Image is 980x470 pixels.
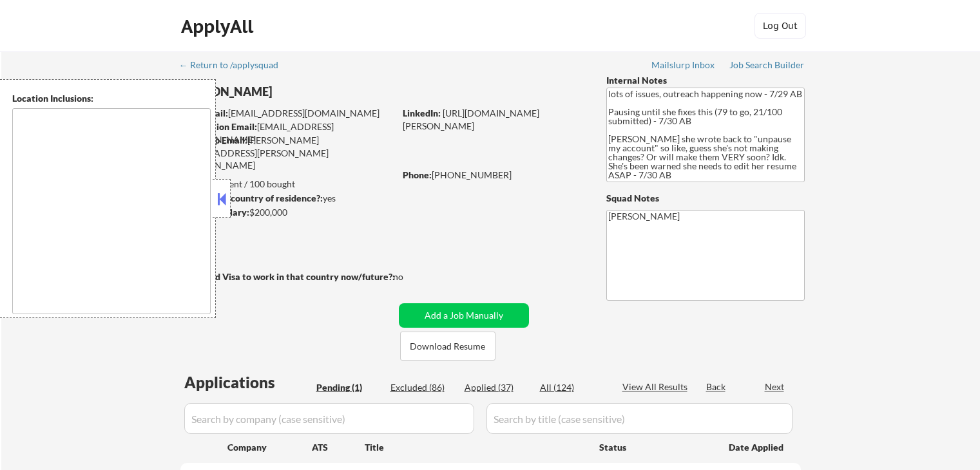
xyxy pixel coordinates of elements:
[403,169,432,180] strong: Phone:
[316,381,381,394] div: Pending (1)
[180,134,394,172] div: [PERSON_NAME][EMAIL_ADDRESS][PERSON_NAME][DOMAIN_NAME]
[606,192,805,205] div: Squad Notes
[180,84,445,100] div: [PERSON_NAME]
[181,15,257,37] div: ApplyAll
[179,60,291,73] a: ← Return to /applysquad
[12,92,211,105] div: Location Inclusions:
[180,206,394,219] div: $200,000
[403,169,585,182] div: [PHONE_NUMBER]
[400,332,495,361] button: Download Resume
[393,270,430,283] div: no
[754,13,806,39] button: Log Out
[180,271,395,282] strong: Will need Visa to work in that country now/future?:
[486,403,793,434] input: Search by title (case sensitive)
[622,381,691,393] div: View All Results
[181,107,394,120] div: [EMAIL_ADDRESS][DOMAIN_NAME]
[179,61,291,70] div: ← Return to /applysquad
[606,74,805,87] div: Internal Notes
[729,61,805,70] div: Job Search Builder
[599,435,710,458] div: Status
[706,381,727,393] div: Back
[180,192,390,205] div: yes
[227,441,312,454] div: Company
[312,441,365,454] div: ATS
[365,441,587,454] div: Title
[181,120,394,146] div: [EMAIL_ADDRESS][DOMAIN_NAME]
[180,193,323,203] strong: Can work in country of residence?:
[765,381,785,393] div: Next
[729,441,785,454] div: Date Applied
[403,108,539,131] a: [URL][DOMAIN_NAME][PERSON_NAME]
[403,108,441,118] strong: LinkedIn:
[184,375,312,390] div: Applications
[184,403,474,434] input: Search by company (case sensitive)
[465,381,529,394] div: Applied (37)
[399,303,529,328] button: Add a Job Manually
[651,61,716,70] div: Mailslurp Inbox
[180,178,394,191] div: 37 sent / 100 bought
[540,381,604,394] div: All (124)
[390,381,455,394] div: Excluded (86)
[651,60,716,73] a: Mailslurp Inbox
